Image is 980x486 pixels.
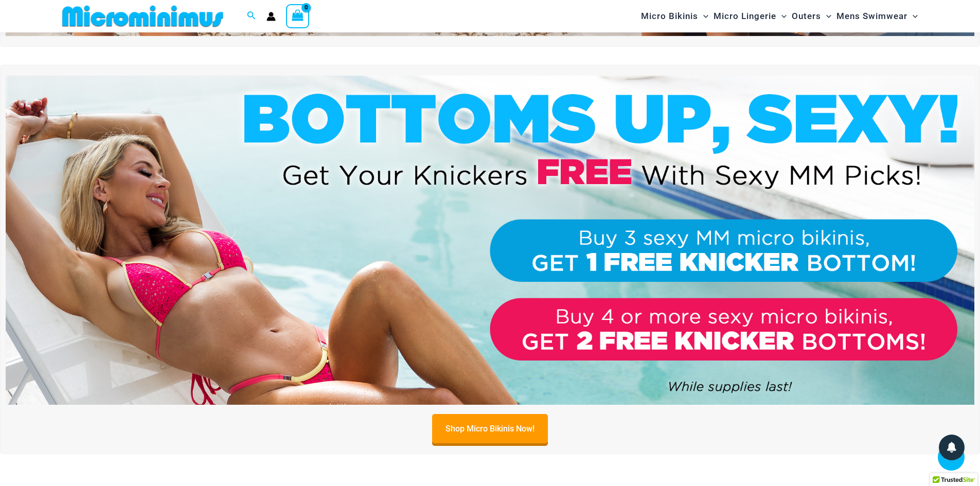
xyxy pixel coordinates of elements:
[834,3,920,29] a: Mens SwimwearMenu ToggleMenu Toggle
[432,414,548,443] a: Shop Micro Bikinis Now!
[6,76,974,405] img: Buy 3 or 4 Bikinis Get Free Knicker Promo
[907,3,918,29] span: Menu Toggle
[698,3,708,29] span: Menu Toggle
[638,3,711,29] a: Micro BikinisMenu ToggleMenu Toggle
[836,3,907,29] span: Mens Swimwear
[789,3,834,29] a: OutersMenu ToggleMenu Toggle
[286,4,310,28] a: View Shopping Cart, empty
[266,12,276,21] a: Account icon link
[58,5,227,28] img: MM SHOP LOGO FLAT
[776,3,787,29] span: Menu Toggle
[821,3,831,29] span: Menu Toggle
[637,2,922,31] nav: Site Navigation
[792,3,821,29] span: Outers
[711,3,789,29] a: Micro LingerieMenu ToggleMenu Toggle
[247,10,256,23] a: Search icon link
[714,3,776,29] span: Micro Lingerie
[641,3,698,29] span: Micro Bikinis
